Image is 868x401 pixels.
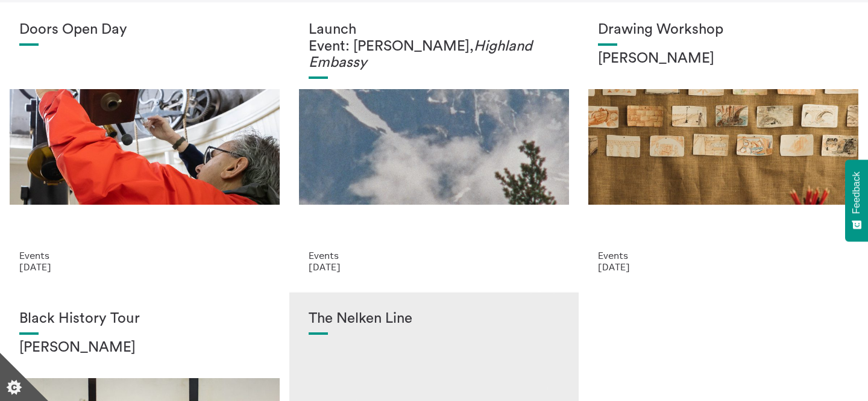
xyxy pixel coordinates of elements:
[598,51,849,67] h2: [PERSON_NAME]
[19,250,270,261] p: Events
[598,250,849,261] p: Events
[19,311,270,328] h1: Black History Tour
[845,160,868,241] button: Feedback - Show survey
[309,22,559,72] h1: Launch Event: [PERSON_NAME],
[289,2,579,291] a: Solar wheels 17 Launch Event: [PERSON_NAME],Highland Embassy Events [DATE]
[309,39,532,70] em: Highland Embassy
[19,22,270,39] h1: Doors Open Day
[851,172,862,214] span: Feedback
[309,261,559,272] p: [DATE]
[309,250,559,261] p: Events
[19,261,270,272] p: [DATE]
[309,311,559,328] h1: The Nelken Line
[19,340,270,356] h2: [PERSON_NAME]
[598,22,849,39] h1: Drawing Workshop
[598,261,849,272] p: [DATE]
[579,2,868,291] a: Annie Lord Drawing Workshop [PERSON_NAME] Events [DATE]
